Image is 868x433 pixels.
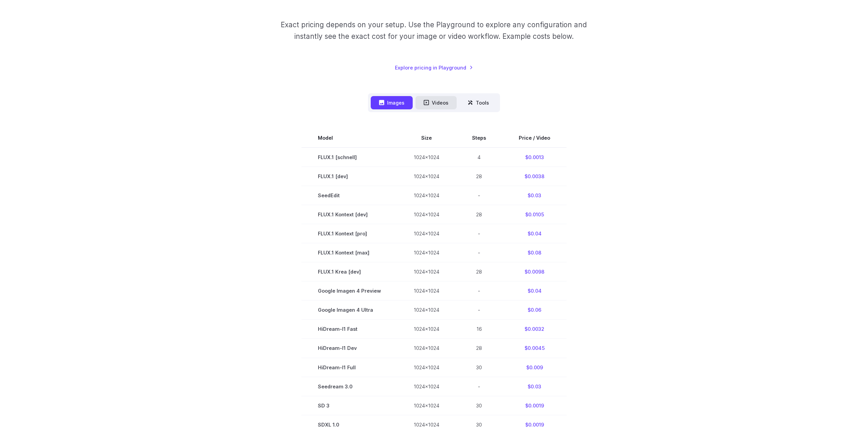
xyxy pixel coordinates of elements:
[301,167,397,186] td: FLUX.1 [dev]
[397,377,456,396] td: 1024x1024
[397,243,456,262] td: 1024x1024
[397,262,456,281] td: 1024x1024
[397,320,456,339] td: 1024x1024
[502,243,567,262] td: $0.08
[301,243,397,262] td: FLUX.1 Kontext [max]
[456,339,502,358] td: 28
[301,205,397,224] td: FLUX.1 Kontext [dev]
[456,224,502,243] td: -
[397,300,456,320] td: 1024x1024
[502,281,567,300] td: $0.04
[301,224,397,243] td: FLUX.1 Kontext [pro]
[397,167,456,186] td: 1024x1024
[502,205,567,224] td: $0.0105
[456,396,502,415] td: 30
[456,148,502,167] td: 4
[502,377,567,396] td: $0.03
[502,396,567,415] td: $0.0019
[502,262,567,281] td: $0.0098
[301,300,397,320] td: Google Imagen 4 Ultra
[301,339,397,358] td: HiDream-I1 Dev
[301,396,397,415] td: SD 3
[301,128,397,148] th: Model
[456,358,502,377] td: 30
[371,96,413,109] button: Images
[397,281,456,300] td: 1024x1024
[456,243,502,262] td: -
[456,128,502,148] th: Steps
[502,186,567,205] td: $0.03
[502,224,567,243] td: $0.04
[456,167,502,186] td: 28
[397,186,456,205] td: 1024x1024
[456,281,502,300] td: -
[502,300,567,320] td: $0.06
[502,339,567,358] td: $0.0045
[301,281,397,300] td: Google Imagen 4 Preview
[502,358,567,377] td: $0.009
[456,300,502,320] td: -
[397,224,456,243] td: 1024x1024
[397,148,456,167] td: 1024x1024
[502,128,567,148] th: Price / Video
[397,339,456,358] td: 1024x1024
[456,377,502,396] td: -
[456,262,502,281] td: 28
[502,167,567,186] td: $0.0038
[397,396,456,415] td: 1024x1024
[301,148,397,167] td: FLUX.1 [schnell]
[301,377,397,396] td: Seedream 3.0
[456,320,502,339] td: 16
[415,96,457,109] button: Videos
[502,148,567,167] td: $0.0013
[397,358,456,377] td: 1024x1024
[397,205,456,224] td: 1024x1024
[301,320,397,339] td: HiDream-I1 Fast
[397,128,456,148] th: Size
[301,262,397,281] td: FLUX.1 Krea [dev]
[456,186,502,205] td: -
[502,320,567,339] td: $0.0032
[301,186,397,205] td: SeedEdit
[459,96,497,109] button: Tools
[395,64,473,72] a: Explore pricing in Playground
[268,19,600,42] p: Exact pricing depends on your setup. Use the Playground to explore any configuration and instantl...
[456,205,502,224] td: 28
[301,358,397,377] td: HiDream-I1 Full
